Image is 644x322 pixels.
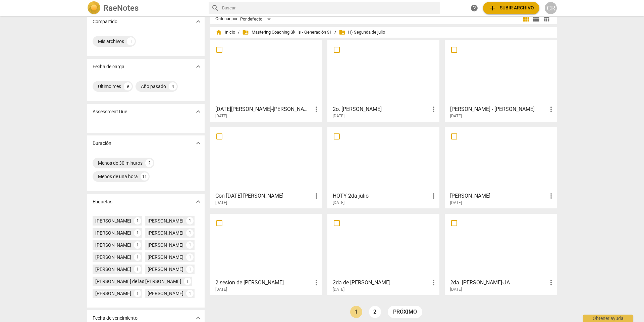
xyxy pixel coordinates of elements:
button: Mostrar más [193,197,203,207]
p: Compartido [93,18,117,25]
h3: 2º de julio Lourdes-claudia [215,105,312,113]
p: Assessment Due [93,108,127,115]
span: [DATE] [333,113,344,119]
div: Menos de una hora [98,173,138,180]
p: Duración [93,140,111,147]
div: [PERSON_NAME] [95,230,131,236]
button: Lista [531,14,541,24]
span: view_list [532,15,540,23]
div: 1 [134,217,141,225]
span: more_vert [312,279,320,287]
h2: RaeNotes [103,3,139,13]
h3: 2da de Julio - Isa Olid [333,279,430,287]
div: Ordenar por [215,16,237,22]
button: Cuadrícula [521,14,531,24]
span: expand_more [194,139,202,147]
div: 1 [186,266,194,273]
div: Por defecto [240,14,273,25]
a: Con [DATE]-[PERSON_NAME][DATE] [212,129,320,205]
div: 9 [124,82,132,90]
div: 1 [134,241,141,249]
span: folder_shared [339,29,345,36]
div: [PERSON_NAME] [95,217,131,224]
div: 1 [186,253,194,261]
button: Subir [483,2,539,14]
span: [DATE] [215,113,227,119]
span: more_vert [430,105,438,113]
button: Mostrar más [193,62,203,72]
div: 1 [127,37,135,45]
h3: 2o. julio Claudia - Katya [333,105,430,113]
span: [DATE] [215,200,227,206]
span: Mastering Coaching Skills - Generación 31 [242,29,332,36]
a: 2 sesion de [PERSON_NAME][DATE] [212,216,320,292]
span: expand_more [194,108,202,116]
div: Menos de 30 minutos [98,160,143,166]
span: expand_more [194,63,202,71]
div: 1 [134,229,141,237]
div: 1 [186,217,194,225]
a: 2da de [PERSON_NAME][DATE] [330,216,437,292]
div: 1 [134,290,141,297]
span: [DATE] [333,287,344,292]
h3: 2da. julio Cynthia Castaneda-JA [450,279,547,287]
span: view_module [522,15,530,23]
a: HOTY 2da julio[DATE] [330,129,437,205]
div: 11 [141,172,149,180]
button: Mostrar más [193,138,203,148]
span: Subir archivo [488,4,534,12]
div: Año pasado [141,83,166,90]
div: 4 [169,82,177,90]
span: H) Segunda de julio [339,29,385,36]
span: [DATE] [450,200,462,206]
span: / [334,30,336,35]
button: CR [545,2,557,14]
span: help [470,4,478,12]
h3: Lucy Correa [450,192,547,200]
div: [PERSON_NAME] [148,230,183,236]
h3: 2 sesion de julio Graciela Soraide [215,279,312,287]
div: Mis archivos [98,38,124,45]
span: [DATE] [450,113,462,119]
button: Mostrar más [193,16,203,27]
span: more_vert [430,279,438,287]
p: Etiquetas [93,198,112,205]
a: 2o. [PERSON_NAME][DATE] [330,43,437,119]
span: search [211,4,219,12]
button: Mostrar más [193,107,203,117]
a: [DATE][PERSON_NAME]-[PERSON_NAME][DATE] [212,43,320,119]
div: 1 [134,253,141,261]
span: expand_more [194,314,202,322]
div: 1 [186,290,194,297]
h3: Con 2 JUL-IVA Carabetta [215,192,312,200]
div: [PERSON_NAME] [95,266,131,273]
span: more_vert [312,105,320,113]
div: [PERSON_NAME] [148,266,183,273]
a: LogoRaeNotes [87,1,203,15]
a: próximo [388,306,422,318]
input: Buscar [222,3,437,13]
div: 1 [134,266,141,273]
span: more_vert [430,192,438,200]
h3: HOTY 2da julio [333,192,430,200]
span: add [488,4,496,12]
span: expand_more [194,198,202,206]
div: Obtener ayuda [583,315,633,322]
span: more_vert [547,192,555,200]
div: [PERSON_NAME] [148,217,183,224]
span: more_vert [312,192,320,200]
div: [PERSON_NAME] [95,254,131,260]
div: [PERSON_NAME] [148,254,183,260]
span: / [238,30,239,35]
a: Page 2 [369,306,381,318]
a: 2da. [PERSON_NAME]-JA[DATE] [447,216,554,292]
span: [DATE] [450,287,462,292]
h3: Cintia Alvado - Mariana [450,105,547,113]
div: 2 [145,159,153,167]
img: Logo [87,1,101,15]
div: Último mes [98,83,121,90]
a: Page 1 is your current page [350,306,362,318]
div: 1 [184,278,191,285]
span: more_vert [547,105,555,113]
